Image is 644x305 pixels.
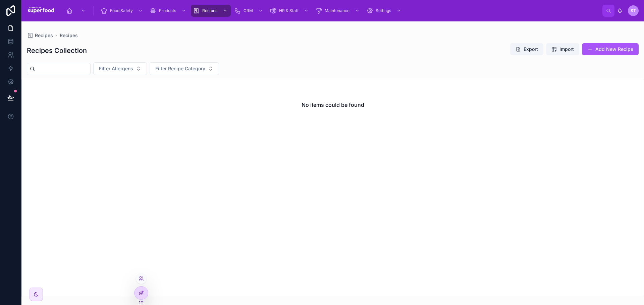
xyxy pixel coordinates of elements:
button: Export [510,43,543,55]
span: Settings [376,8,391,13]
button: Import [546,43,579,55]
img: App logo [27,5,55,16]
a: Food Safety [99,5,146,17]
a: Products [148,5,190,17]
a: Recipes [27,32,53,39]
span: HR & Staff [279,8,299,13]
span: Food Safety [110,8,133,13]
span: Import [559,46,574,53]
span: Maintenance [325,8,350,13]
span: Filter Recipe Category [155,65,205,72]
a: Recipes [60,32,78,39]
a: Maintenance [313,5,363,17]
h1: Recipes Collection [27,46,87,55]
span: ST [631,8,636,13]
h2: No items could be found [302,101,364,109]
div: scrollable content [61,3,602,18]
span: CRM [244,8,253,13]
a: Settings [364,5,405,17]
span: Recipes [35,32,53,39]
span: Filter Allergens [99,65,133,72]
button: Add New Recipe [582,43,639,55]
button: Select Button [150,62,219,75]
button: Select Button [93,62,147,75]
a: HR & Staff [268,5,312,17]
a: Recipes [191,5,231,17]
span: Products [159,8,176,13]
span: Recipes [202,8,217,13]
a: CRM [232,5,266,17]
